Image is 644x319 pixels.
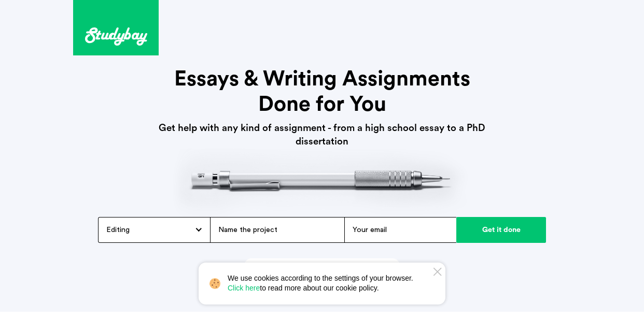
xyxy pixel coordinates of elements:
[106,225,130,235] span: Editing
[85,27,147,46] img: logo.svg
[228,283,260,294] a: Click here
[456,217,546,243] input: Get it done
[135,122,509,149] h3: Get help with any kind of assignment - from a high school essay to a PhD dissertation
[173,149,471,216] img: header-pict.png
[228,273,420,294] span: We use cookies according to the settings of your browser. to read more about our cookie policy.
[244,258,400,273] a: % I have promocode
[210,217,344,243] input: Name the project
[344,217,456,243] input: Your email
[147,67,497,118] h1: Essays & Writing Assignments Done for You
